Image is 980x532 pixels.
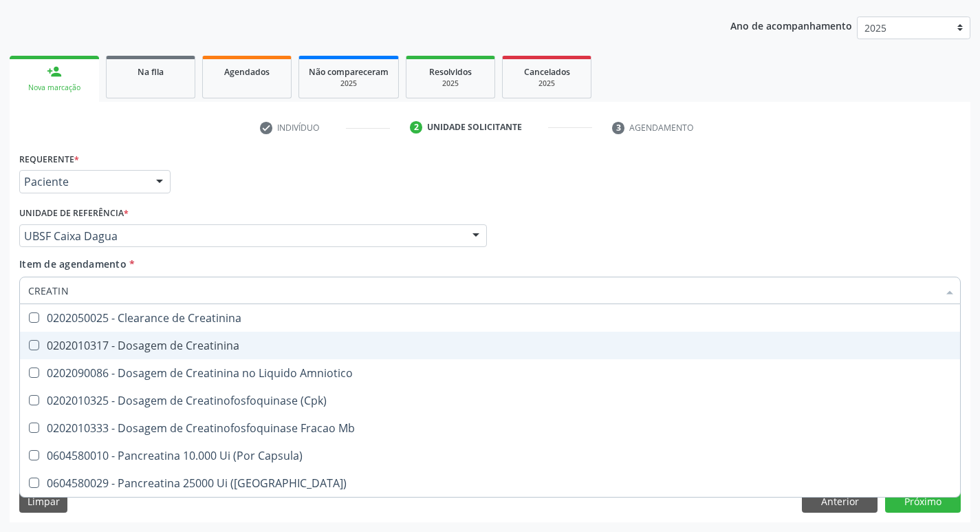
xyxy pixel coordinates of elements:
[730,17,852,34] p: Ano de acompanhamento
[802,489,878,513] button: Anterior
[28,277,938,304] input: Buscar por procedimentos
[885,489,961,513] button: Próximo
[28,340,952,351] div: 0202010317 - Dosagem de Creatinina
[28,368,952,379] div: 0202090086 - Dosagem de Creatinina no Liquido Amniotico
[19,257,127,270] span: Item de agendamento
[427,121,522,134] div: Unidade solicitante
[309,66,389,78] span: Não compareceram
[224,66,270,78] span: Agendados
[19,83,89,93] div: Nova marcação
[309,78,389,89] div: 2025
[28,450,952,461] div: 0604580010 - Pancreatina 10.000 Ui (Por Capsula)
[24,175,142,189] span: Paciente
[47,64,62,79] div: person_add
[138,66,164,78] span: Na fila
[24,229,459,243] span: UBSF Caixa Dagua
[512,78,581,89] div: 2025
[28,312,952,323] div: 0202050025 - Clearance de Creatinina
[19,203,129,224] label: Unidade de referência
[524,66,570,78] span: Cancelados
[19,149,79,170] label: Requerente
[429,66,472,78] span: Resolvidos
[28,423,952,434] div: 0202010333 - Dosagem de Creatinofosfoquinase Fracao Mb
[28,478,952,489] div: 0604580029 - Pancreatina 25000 Ui ([GEOGRAPHIC_DATA])
[416,78,485,89] div: 2025
[410,121,422,134] div: 2
[28,395,952,406] div: 0202010325 - Dosagem de Creatinofosfoquinase (Cpk)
